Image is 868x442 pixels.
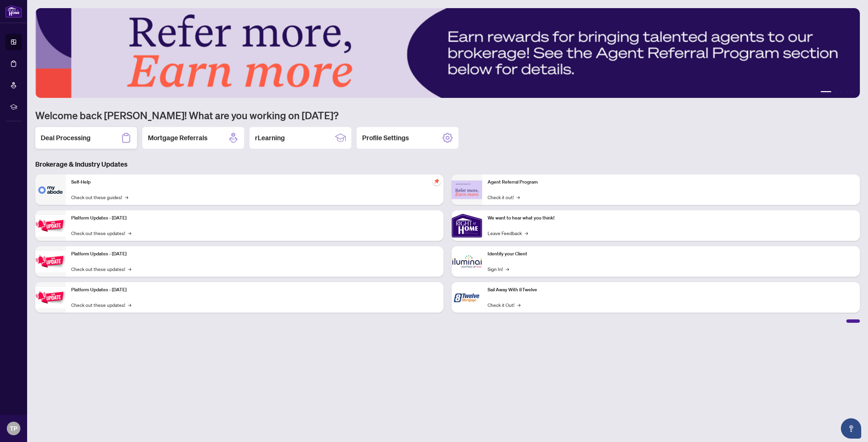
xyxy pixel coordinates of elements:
img: Identify your Client [452,246,482,277]
button: 1 [821,91,831,94]
span: → [506,265,509,273]
span: → [516,193,520,201]
p: Sail Away With 8Twelve [488,286,854,294]
p: Self-Help [71,178,438,186]
h3: Brokerage & Industry Updates [35,160,860,169]
a: Check out these updates!→ [71,229,131,237]
p: Agent Referral Program [488,178,854,186]
img: logo [5,5,22,18]
img: Platform Updates - July 21, 2025 [35,215,66,236]
button: Open asap [841,418,861,439]
a: Sign In!→ [488,265,509,273]
img: Slide 0 [35,8,860,98]
a: Leave Feedback→ [488,229,528,237]
img: We want to hear what you think! [452,210,482,241]
h2: Mortgage Referrals [148,133,208,143]
h2: rLearning [255,133,285,143]
span: pushpin [433,177,441,185]
a: Check it out!→ [488,193,520,201]
button: 2 [834,91,837,94]
p: Platform Updates - [DATE] [71,250,438,258]
span: TP [10,424,17,433]
a: Check out these updates!→ [71,265,131,273]
span: → [128,301,131,309]
h2: Profile Settings [362,133,409,143]
p: Identify your Client [488,250,854,258]
p: Platform Updates - [DATE] [71,286,438,294]
img: Sail Away With 8Twelve [452,282,482,313]
h2: Deal Processing [41,133,91,143]
span: → [517,301,520,309]
span: → [128,265,131,273]
span: → [125,193,128,201]
h1: Welcome back [PERSON_NAME]! What are you working on [DATE]? [35,109,860,122]
button: 5 [850,91,853,94]
img: Platform Updates - July 8, 2025 [35,251,66,272]
img: Platform Updates - June 23, 2025 [35,287,66,308]
span: → [525,229,528,237]
a: Check out these updates!→ [71,301,131,309]
a: Check it Out!→ [488,301,520,309]
span: → [128,229,131,237]
button: 4 [845,91,848,94]
img: Self-Help [35,174,66,205]
button: 3 [840,91,842,94]
p: Platform Updates - [DATE] [71,214,438,222]
p: We want to hear what you think! [488,214,854,222]
img: Agent Referral Program [452,181,482,199]
a: Check out these guides!→ [71,193,128,201]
